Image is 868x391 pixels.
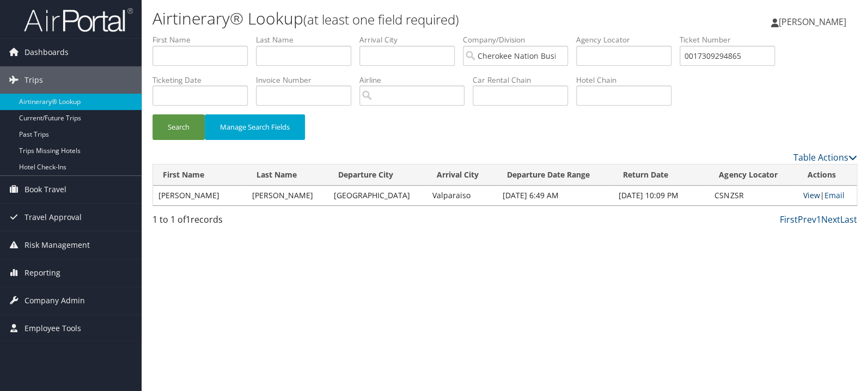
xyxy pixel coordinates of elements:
[359,34,463,45] label: Arrival City
[205,114,305,140] button: Manage Search Fields
[152,114,205,140] button: Search
[25,231,90,259] span: Risk Management
[709,164,797,186] th: Agency Locator: activate to sort column ascending
[821,213,840,225] a: Next
[798,213,816,225] a: Prev
[473,75,576,85] label: Car Rental Chain
[709,186,797,205] td: CSNZSR
[780,213,798,225] a: First
[153,186,247,205] td: [PERSON_NAME]
[359,75,473,85] label: Airline
[152,34,256,45] label: First Name
[256,75,359,85] label: Invoice Number
[328,186,427,205] td: [GEOGRAPHIC_DATA]
[328,164,427,186] th: Departure City: activate to sort column ascending
[797,186,857,205] td: |
[152,213,316,231] div: 1 to 1 of records
[247,186,328,205] td: [PERSON_NAME]
[497,164,613,186] th: Departure Date Range: activate to sort column ascending
[576,34,680,45] label: Agency Locator
[25,287,85,314] span: Company Admin
[803,190,820,200] a: View
[824,190,844,200] a: Email
[680,34,783,45] label: Ticket Number
[613,164,709,186] th: Return Date: activate to sort column ascending
[779,16,846,28] span: [PERSON_NAME]
[771,5,857,38] a: [PERSON_NAME]
[25,66,43,94] span: Trips
[797,164,857,186] th: Actions
[186,213,191,225] span: 1
[793,151,857,163] a: Table Actions
[247,164,328,186] th: Last Name: activate to sort column ascending
[152,75,256,85] label: Ticketing Date
[497,186,613,205] td: [DATE] 6:49 AM
[153,164,247,186] th: First Name: activate to sort column ascending
[840,213,857,225] a: Last
[613,186,709,205] td: [DATE] 10:09 PM
[25,176,66,203] span: Book Travel
[25,315,81,342] span: Employee Tools
[427,186,497,205] td: Valparaiso
[576,75,680,85] label: Hotel Chain
[25,39,69,66] span: Dashboards
[25,259,60,286] span: Reporting
[427,164,497,186] th: Arrival City: activate to sort column ascending
[303,10,459,28] small: (at least one field required)
[24,7,133,33] img: airportal-logo.png
[256,34,359,45] label: Last Name
[816,213,821,225] a: 1
[152,7,622,30] h1: Airtinerary® Lookup
[25,204,82,231] span: Travel Approval
[463,34,576,45] label: Company/Division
